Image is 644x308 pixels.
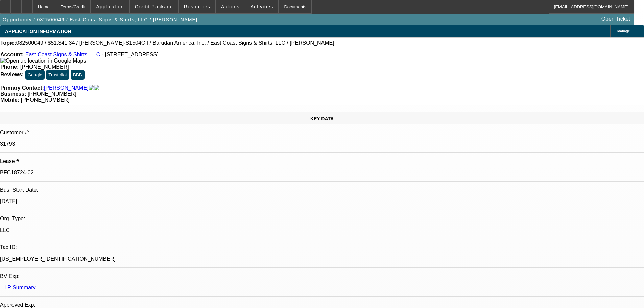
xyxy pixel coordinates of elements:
[44,85,89,91] a: [PERSON_NAME]
[91,0,129,13] button: Application
[25,70,45,80] button: Google
[46,70,69,80] button: Trustpilot
[71,70,85,80] button: BBB
[0,91,26,97] strong: Business:
[4,285,35,290] a: LP Summary
[130,0,178,13] button: Credit Package
[0,40,16,46] strong: Topic:
[0,97,19,103] strong: Mobile:
[89,85,94,91] img: facebook-icon.png
[599,13,633,25] a: Open Ticket
[0,72,24,77] strong: Reviews:
[617,29,630,33] span: Manage
[25,52,100,57] a: East Coast Signs & Shirts, LLC
[251,4,273,9] span: Activities
[94,85,99,91] img: linkedin-icon.png
[221,4,240,9] span: Actions
[96,4,124,9] span: Application
[0,58,86,64] a: View Google Maps
[5,29,71,34] span: APPLICATION INFORMATION
[3,17,197,22] span: Opportunity / 082500049 / East Coast Signs & Shirts, LLC / [PERSON_NAME]
[245,0,279,13] button: Activities
[28,91,76,97] span: [PHONE_NUMBER]
[179,0,215,13] button: Resources
[102,52,159,57] span: - [STREET_ADDRESS]
[216,0,245,13] button: Actions
[20,64,69,70] span: [PHONE_NUMBER]
[0,64,19,70] strong: Phone:
[0,58,86,64] img: Open up location in Google Maps
[16,40,334,46] span: 082500049 / $51,341.34 / [PERSON_NAME]-S1504CII / Barudan America, Inc. / East Coast Signs & Shir...
[184,4,210,9] span: Resources
[0,85,44,91] strong: Primary Contact:
[21,97,69,103] span: [PHONE_NUMBER]
[0,52,24,57] strong: Account:
[310,116,334,121] span: KEY DATA
[135,4,173,9] span: Credit Package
